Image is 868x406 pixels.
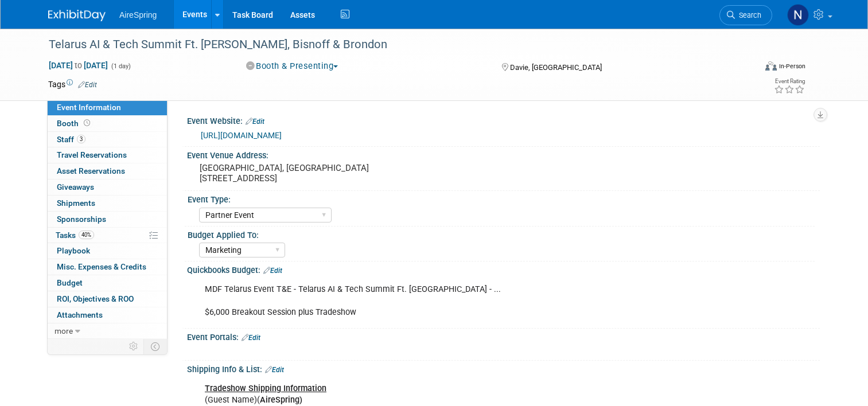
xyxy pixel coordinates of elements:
[119,10,157,19] span: AireSpring
[48,307,167,323] a: Attachments
[56,231,94,240] span: Tasks
[48,228,167,243] a: Tasks40%
[57,135,85,144] span: Staff
[48,291,167,307] a: ROI, Objectives & ROO
[55,326,73,335] span: more
[201,131,282,140] a: [URL][DOMAIN_NAME]
[57,150,127,159] span: Travel Reservations
[187,112,820,127] div: Event Website:
[260,395,302,405] b: AireSpring)
[79,231,94,239] span: 40%
[57,310,103,319] span: Attachments
[73,61,84,70] span: to
[188,227,815,241] div: Budget Applied To:
[774,79,805,84] div: Event Rating
[57,278,83,287] span: Budget
[48,10,106,21] img: ExhibitDay
[510,63,602,72] span: Davie, [GEOGRAPHIC_DATA]
[124,339,144,354] td: Personalize Event Tab Strip
[779,62,805,71] div: In-Person
[48,60,108,71] span: [DATE] [DATE]
[45,34,741,55] div: Telarus AI & Tech Summit Ft. [PERSON_NAME], Bisnoff & Brondon
[57,182,94,192] span: Giveaways
[57,119,92,128] span: Booth
[48,179,167,195] a: Giveaways
[694,60,805,77] div: Event Format
[197,278,697,324] div: MDF Telarus Event T&E - Telarus AI & Tech Summit Ft. [GEOGRAPHIC_DATA] - ... $6,000 Breakout Sess...
[187,361,820,376] div: Shipping Info & List:
[48,243,167,259] a: Playbook
[48,163,167,179] a: Asset Reservations
[48,100,167,115] a: Event Information
[48,212,167,227] a: Sponsorships
[110,63,131,70] span: (1 day)
[57,214,106,224] span: Sponsorships
[57,246,90,255] span: Playbook
[57,198,95,208] span: Shipments
[81,119,92,127] span: Booth not reserved yet
[242,334,260,342] a: Edit
[735,11,761,19] span: Search
[77,135,85,143] span: 3
[205,384,326,393] u: Tradeshow Shipping Information
[78,81,97,89] a: Edit
[188,191,815,205] div: Event Type:
[187,261,820,276] div: Quickbooks Budget:
[246,118,264,126] a: Edit
[719,5,772,25] a: Search
[57,262,146,271] span: Misc. Expenses & Credits
[57,103,121,112] span: Event Information
[765,61,777,71] img: Format-Inperson.png
[57,166,125,175] span: Asset Reservations
[187,147,820,161] div: Event Venue Address:
[57,294,134,303] span: ROI, Objectives & ROO
[200,163,438,184] pre: [GEOGRAPHIC_DATA], [GEOGRAPHIC_DATA] [STREET_ADDRESS]
[48,147,167,163] a: Travel Reservations
[263,267,282,275] a: Edit
[48,116,167,131] a: Booth
[48,132,167,147] a: Staff3
[48,323,167,339] a: more
[144,339,168,354] td: Toggle Event Tabs
[48,259,167,275] a: Misc. Expenses & Credits
[48,275,167,291] a: Budget
[187,329,820,343] div: Event Portals:
[787,4,809,26] img: Natalie Pyron
[242,60,343,72] button: Booth & Presenting
[265,366,284,374] a: Edit
[48,196,167,211] a: Shipments
[48,79,97,90] td: Tags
